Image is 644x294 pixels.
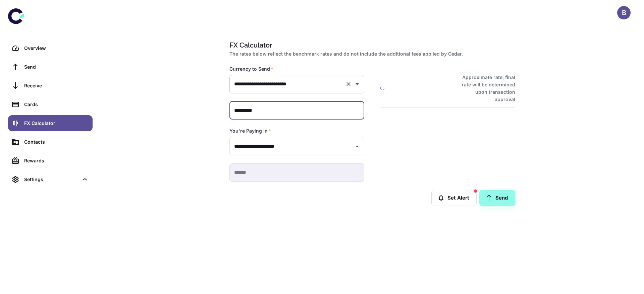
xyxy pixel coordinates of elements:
div: Send [24,63,89,71]
a: Rewards [8,153,93,169]
a: Overview [8,40,93,56]
div: Receive [24,82,89,89]
div: Settings [24,176,78,183]
a: Cards [8,96,93,113]
a: Receive [8,78,93,94]
div: Contacts [24,138,89,146]
h1: FX Calculator [229,40,513,50]
label: You're Paying In [229,128,271,134]
label: Currency to Send [229,66,273,72]
button: B [617,6,631,19]
div: Overview [24,45,89,52]
button: Set Alert [431,190,477,206]
a: Send [8,59,93,75]
a: Contacts [8,134,93,150]
div: FX Calculator [24,120,89,127]
h6: Approximate rate, final rate will be determined upon transaction approval [454,74,515,103]
button: Open [353,142,362,151]
a: FX Calculator [8,115,93,131]
div: Settings [8,171,93,188]
div: Cards [24,101,89,108]
button: Clear [344,79,353,89]
div: Rewards [24,157,89,164]
a: Send [479,190,515,206]
button: Open [353,79,362,89]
